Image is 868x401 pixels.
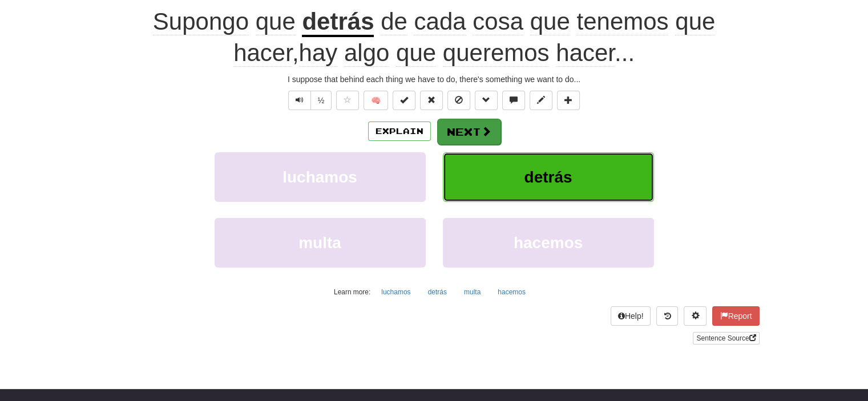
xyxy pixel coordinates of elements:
[375,283,417,301] button: luchamos
[530,91,552,110] button: Edit sentence (alt+d)
[443,218,654,268] button: hacemos
[556,39,615,67] span: hacer
[396,39,436,67] span: que
[344,39,389,67] span: algo
[336,91,359,110] button: Favorite sentence (alt+f)
[298,234,341,252] span: multa
[656,306,678,326] button: Round history (alt+y)
[215,152,426,202] button: luchamos
[302,8,374,37] u: detrás
[381,8,407,35] span: de
[576,8,668,35] span: tenemos
[393,91,415,110] button: Set this sentence to 100% Mastered (alt+m)
[334,288,370,296] small: Learn more:
[475,91,498,110] button: Grammar (alt+g)
[675,8,715,35] span: que
[491,283,532,301] button: hacemos
[524,168,572,186] span: detrás
[693,332,759,345] a: Sentence Source
[557,91,580,110] button: Add to collection (alt+a)
[282,168,357,186] span: luchamos
[368,121,431,141] button: Explain
[502,91,525,110] button: Discuss sentence (alt+u)
[443,152,654,202] button: detrás
[299,39,338,67] span: hay
[256,8,296,35] span: que
[153,8,249,35] span: Supongo
[215,218,426,268] button: multa
[414,8,466,35] span: cada
[530,8,570,35] span: que
[286,91,332,110] div: Text-to-speech controls
[233,8,715,67] span: , ...
[310,91,332,110] button: ½
[443,39,550,67] span: queremos
[473,8,523,35] span: cosa
[109,74,760,85] div: I suppose that behind each thing we have to do, there's something we want to do...
[364,91,388,110] button: 🧠
[447,91,470,110] button: Ignore sentence (alt+i)
[712,306,759,326] button: Report
[233,39,292,67] span: hacer
[288,91,311,110] button: Play sentence audio (ctl+space)
[437,119,501,145] button: Next
[514,234,583,252] span: hacemos
[422,283,453,301] button: detrás
[420,91,443,110] button: Reset to 0% Mastered (alt+r)
[458,283,487,301] button: multa
[611,306,651,326] button: Help!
